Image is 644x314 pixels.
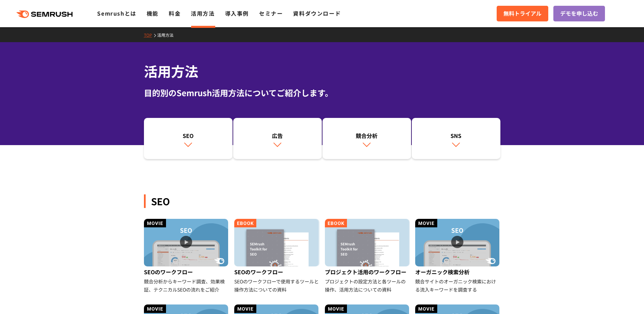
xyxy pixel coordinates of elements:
[144,266,229,277] div: SEOのワークフロー
[147,9,159,17] a: 機能
[293,9,341,17] a: 資料ダウンロード
[234,266,319,277] div: SEOのワークフロー
[144,118,233,159] a: SEO
[325,219,410,294] a: プロジェクト活用のワークフロー プロジェクトの設定方法と各ツールの操作、活用方法についての資料
[144,277,229,294] div: 競合分析からキーワード調査、効果検証、テクニカルSEOの流れをご紹介
[144,219,229,294] a: SEOのワークフロー 競合分析からキーワード調査、効果検証、テクニカルSEOの流れをご紹介
[144,61,500,81] h1: 活用方法
[560,9,598,18] span: デモを申し込む
[191,9,215,17] a: 活用方法
[233,118,322,159] a: 広告
[147,132,229,140] div: SEO
[169,9,181,17] a: 料金
[497,6,548,21] a: 無料トライアル
[412,118,500,159] a: SNS
[225,9,249,17] a: 導入事例
[157,32,179,38] a: 活用方法
[325,266,410,277] div: プロジェクト活用のワークフロー
[415,266,500,277] div: オーガニック検索分析
[415,132,497,140] div: SNS
[144,194,500,208] div: SEO
[325,277,410,294] div: プロジェクトの設定方法と各ツールの操作、活用方法についての資料
[323,118,411,159] a: 競合分析
[144,87,500,99] div: 目的別のSemrush活用方法についてご紹介します。
[503,9,541,18] span: 無料トライアル
[259,9,283,17] a: セミナー
[326,132,408,140] div: 競合分析
[415,277,500,294] div: 競合サイトのオーガニック検索における流入キーワードを調査する
[553,6,605,21] a: デモを申し込む
[234,219,319,294] a: SEOのワークフロー SEOのワークフローで使用するツールと操作方法についての資料
[237,132,318,140] div: 広告
[415,219,500,294] a: オーガニック検索分析 競合サイトのオーガニック検索における流入キーワードを調査する
[97,9,136,17] a: Semrushとは
[234,277,319,294] div: SEOのワークフローで使用するツールと操作方法についての資料
[144,32,157,38] a: TOP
